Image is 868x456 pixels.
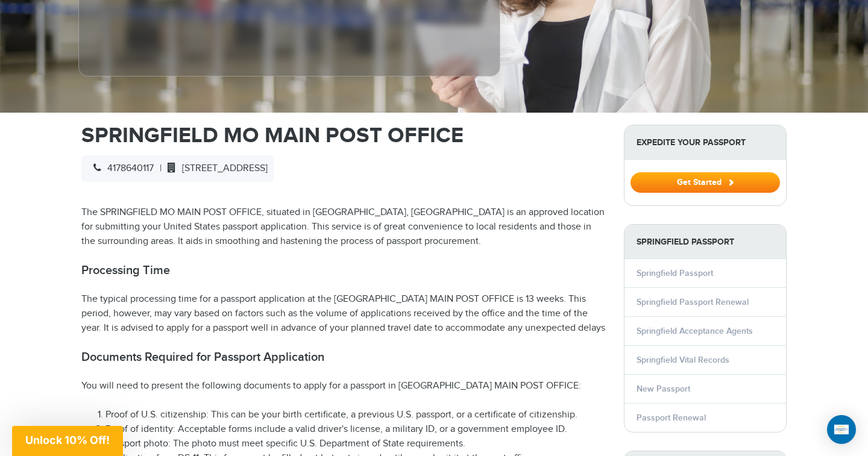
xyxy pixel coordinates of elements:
p: The typical processing time for a passport application at the [GEOGRAPHIC_DATA] MAIN POST OFFICE ... [81,292,606,336]
a: Passport Renewal [637,413,706,423]
span: Unlock 10% Off! [25,434,110,446]
li: Proof of identity: Acceptable forms include a valid driver's license, a military ID, or a governm... [105,422,606,437]
span: [STREET_ADDRESS] [162,163,268,174]
div: | [81,155,274,182]
li: Proof of U.S. citizenship: This can be your birth certificate, a previous U.S. passport, or a cer... [105,408,606,422]
h2: Documents Required for Passport Application [81,350,606,364]
strong: Expedite Your Passport [624,125,786,160]
button: Get Started [631,172,780,193]
iframe: Customer reviews powered by Trustpilot [105,4,196,64]
li: Passport photo: The photo must meet specific U.S. Department of State requirements. [105,437,606,451]
div: Open Intercom Messenger [827,415,856,444]
a: Springfield Acceptance Agents [637,326,753,336]
a: Springfield Passport [637,268,713,278]
a: New Passport [637,384,690,394]
h1: SPRINGFIELD MO MAIN POST OFFICE [81,125,606,146]
p: You will need to present the following documents to apply for a passport in [GEOGRAPHIC_DATA] MAI... [81,379,606,393]
a: Springfield Vital Records [637,355,729,365]
p: The SPRINGFIELD MO MAIN POST OFFICE, situated in [GEOGRAPHIC_DATA], [GEOGRAPHIC_DATA] is an appro... [81,205,606,249]
h2: Processing Time [81,263,606,278]
div: Unlock 10% Off! [12,426,123,456]
a: Get Started [631,177,780,187]
span: 4178640117 [87,163,154,174]
strong: Springfield Passport [624,225,786,259]
a: Springfield Passport Renewal [637,297,749,307]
